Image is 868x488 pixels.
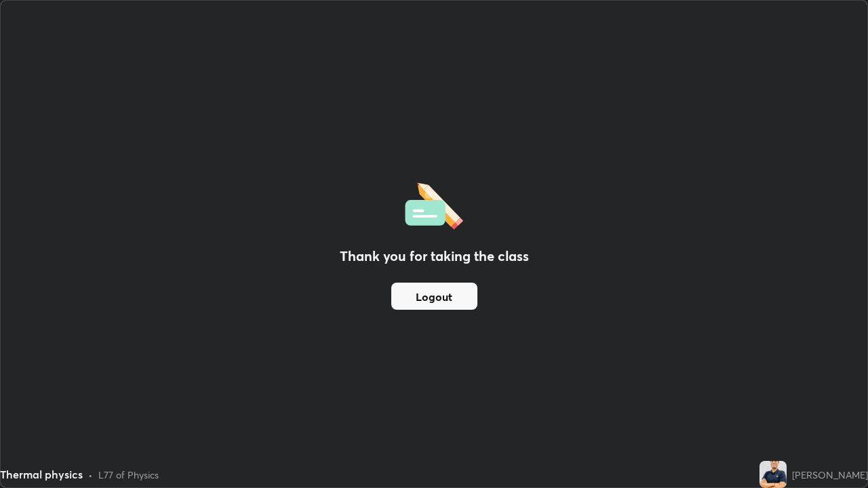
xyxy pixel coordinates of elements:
button: Logout [391,283,477,310]
img: offlineFeedback.1438e8b3.svg [405,178,463,230]
div: • [88,468,93,482]
div: [PERSON_NAME] [792,468,868,482]
img: 293452b503a44fa99dac1fa007f125b3.jpg [759,461,787,488]
div: L77 of Physics [98,468,159,482]
h2: Thank you for taking the class [340,246,529,266]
